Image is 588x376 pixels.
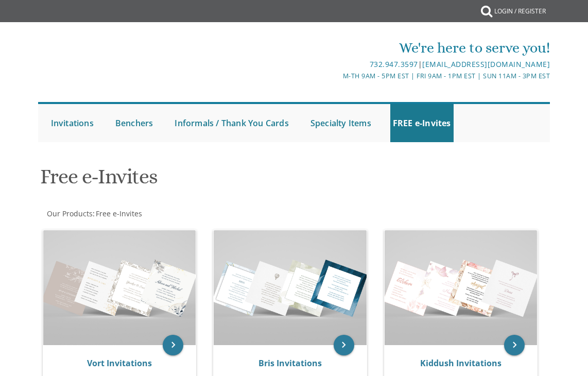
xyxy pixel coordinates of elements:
[163,335,183,355] a: keyboard_arrow_right
[390,104,454,142] a: FREE e-Invites
[370,59,418,69] a: 732.947.3597
[422,59,550,69] a: [EMAIL_ADDRESS][DOMAIN_NAME]
[209,38,550,58] div: We're here to serve you!
[95,209,142,218] a: Free e-Invites
[46,209,93,218] a: Our Products
[40,165,548,196] h1: Free e-Invites
[209,58,550,71] div: |
[258,357,322,369] a: Bris Invitations
[87,357,152,369] a: Vort Invitations
[38,209,550,219] div: :
[96,209,142,218] span: Free e-Invites
[172,104,291,142] a: Informals / Thank You Cards
[113,104,156,142] a: Benchers
[334,335,354,355] a: keyboard_arrow_right
[43,230,196,345] img: Vort Invitations
[308,104,374,142] a: Specialty Items
[420,357,501,369] a: Kiddush Invitations
[385,230,538,345] img: Kiddush Invitations
[209,71,550,81] div: M-Th 9am - 5pm EST | Fri 9am - 1pm EST | Sun 11am - 3pm EST
[504,335,525,355] a: keyboard_arrow_right
[214,230,367,345] img: Bris Invitations
[48,104,96,142] a: Invitations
